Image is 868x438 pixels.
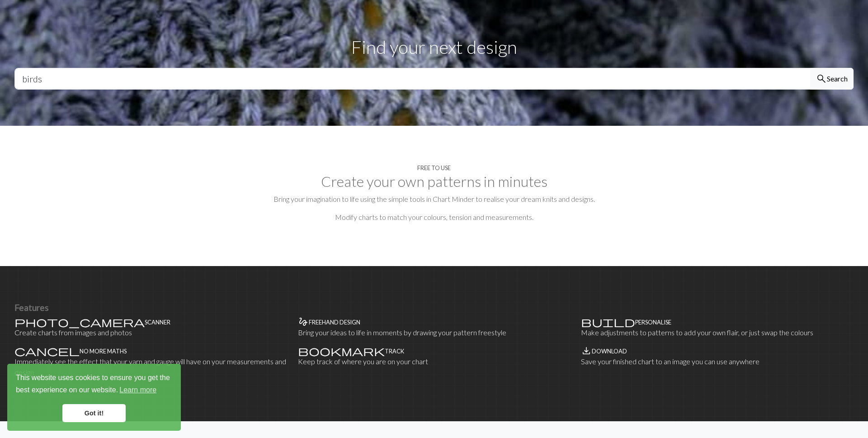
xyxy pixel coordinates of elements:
[298,327,571,338] p: Bring your ideas to life in moments by drawing your pattern freestyle
[14,194,854,205] p: Bring your imagination to life using the simple tools in Chart Minder to realise your dream knits...
[62,404,126,422] a: dismiss cookie message
[581,315,635,328] span: build
[14,344,80,357] span: cancel
[14,302,854,313] h3: Features
[80,348,127,355] h4: No more maths
[581,344,592,357] span: save_alt
[14,356,287,378] p: Immediately see the effect that your yarn and gauge will have on your measurements and design
[635,319,671,326] h4: Personalise
[385,348,404,355] h4: Track
[581,356,854,367] p: Save your finished chart to an image you can use anywhere
[417,165,451,171] h4: Free to use
[298,344,385,357] span: bookmark
[298,315,309,328] span: gesture
[14,212,854,223] p: Modify charts to match your colours, tension and measurements.
[14,315,145,328] span: photo_camera
[581,327,854,338] p: Make adjustments to patterns to add your own flair, or just swap the colours
[309,319,360,326] h4: Freehand design
[145,319,170,326] h4: Scanner
[16,372,172,397] span: This website uses cookies to ensure you get the best experience on our website.
[810,68,854,90] button: Search
[14,327,287,338] p: Create charts from images and photos
[592,348,627,355] h4: Download
[14,173,854,190] h2: Create your own patterns in minutes
[816,72,827,85] span: search
[14,33,854,61] p: Find your next design
[298,356,571,367] p: Keep track of where you are on your chart
[7,364,181,431] div: cookieconsent
[118,383,158,397] a: learn more about cookies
